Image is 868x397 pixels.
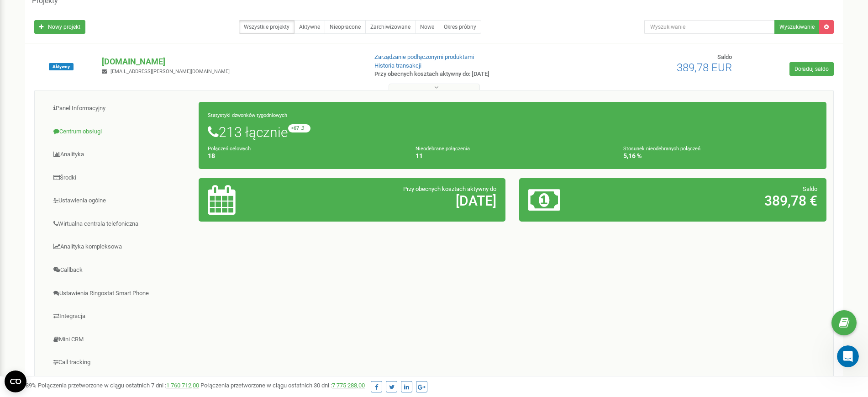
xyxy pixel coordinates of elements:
span: Połączenia przetworzone w ciągu ostatnich 7 dni : [38,382,199,389]
div: oki super [132,217,175,237]
a: Historia transakcji [374,62,421,69]
div: zbieranie logów na [DATE] - od 12:35 do 20:00 - czy to nam da jakiś obraz sytuacji? [33,127,175,165]
a: Wszystkie projekty [239,20,295,34]
a: Integracja [42,305,199,328]
button: Open CMP widget [5,371,26,392]
div: [DATE] [7,244,175,257]
h4: 18 [208,153,402,159]
h2: [DATE] [309,193,497,208]
span: 389,78 EUR [677,61,732,74]
div: zbieranie logów na [DATE] - od 12:35 do 20:00 - czy to nam da jakiś obraz sytuacji? [40,132,168,159]
div: Dziękuję, logi są włączone, więc będziemy mogli szczegółowo rozobrac przyczyny. [15,177,142,204]
a: 1 760 712,00 [166,382,199,389]
div: Musiało to z czegoś wynikać [70,76,175,96]
a: Środki [42,167,199,189]
p: Zespół może także służyć pomocą [44,11,140,25]
span: Połączenia przetworzone w ciągu ostatnich 30 dni : [200,382,365,389]
button: Wyszukiwanie [774,20,820,34]
span: Saldo [717,53,732,60]
small: +67 [288,124,310,132]
a: Ustawienia ogólne [42,190,199,212]
div: Musiało to z czegoś wynikać [78,82,168,91]
div: Będę monitorował temat, jeśli pojawią się problemy to wrócę do Pani [40,102,168,120]
h1: Fin [44,4,55,11]
a: Centrum obsługi [42,121,199,143]
div: Patryk mówi… [7,217,175,244]
a: Mini CRM [42,328,199,351]
div: Będę monitorował temat, jeśli pojawią się problemy to wrócę do Pani [33,97,175,126]
h4: 11 [416,153,610,159]
a: Aktywne [294,20,325,34]
a: Nowy projekt [34,20,85,34]
small: Nieodebrane połączenia [416,146,470,152]
div: Dzień dobry! Nie pisali Państwo do nas podczas zbierania logów. Problem się nie powtórzył, wszyst... [7,257,150,295]
a: Zarządzanie podłączonymi produktami [374,53,474,60]
a: Call tracking [42,351,199,374]
p: [DOMAIN_NAME] [102,56,359,68]
button: Główna [143,5,160,23]
input: Wyszukiwanie [644,20,775,34]
a: Zarchiwizowane [365,20,416,34]
a: Callback [42,259,199,281]
a: 7 775 288,00 [332,382,365,389]
div: Patryk mówi… [7,55,175,76]
div: Dzień dobry! Nie pisali Państwo do nas podczas zbierania logów. Problem się nie powtórzył, wszyst... [15,262,142,289]
div: Każdy skutek ma jakąś przyczynę [53,55,175,75]
a: Doładuj saldo [789,62,834,76]
div: Zamknij [160,5,177,22]
a: Nowe [415,20,439,34]
div: Każdy skutek ma jakąś przyczynę [60,61,168,70]
div: Dziękuję, logi są włączone, więc będziemy mogli szczegółowo rozobrac przyczyny. [7,172,150,210]
a: Ustawienia Ringostat Smart Phone [42,282,199,305]
h4: 5,16 % [623,153,817,159]
button: go back [6,5,23,23]
small: Stosunek nieodebranych połączeń [623,146,700,152]
a: Wirtualna centrala telefoniczna [42,213,199,235]
a: Panel Informacyjny [42,97,199,120]
div: Olga mówi… [7,257,175,302]
span: [EMAIL_ADDRESS][PERSON_NAME][DOMAIN_NAME] [110,69,230,74]
a: Analityka kompleksowa [42,236,199,258]
a: Analityka [42,143,199,166]
div: Patryk mówi… [7,76,175,97]
div: Patryk mówi… [7,127,175,172]
a: Okres próbny [439,20,481,34]
span: Przy obecnych kosztach aktywny do [403,185,496,192]
h2: 389,78 € [629,193,817,208]
iframe: Intercom live chat [837,345,859,367]
div: Olga mówi… [7,172,175,217]
small: Statystyki dzwonków tygodniowych [208,112,287,118]
p: Przy obecnych kosztach aktywny do: [DATE] [374,70,564,79]
small: Połączeń celowych [208,146,251,152]
span: Saldo [803,185,817,192]
a: Nieopłacone [325,20,366,34]
div: Patryk mówi… [7,97,175,127]
h1: 213 łącznie [208,124,817,140]
span: Aktywny [49,63,74,70]
div: oki super [139,222,168,232]
img: Profile image for Fin [26,7,41,21]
